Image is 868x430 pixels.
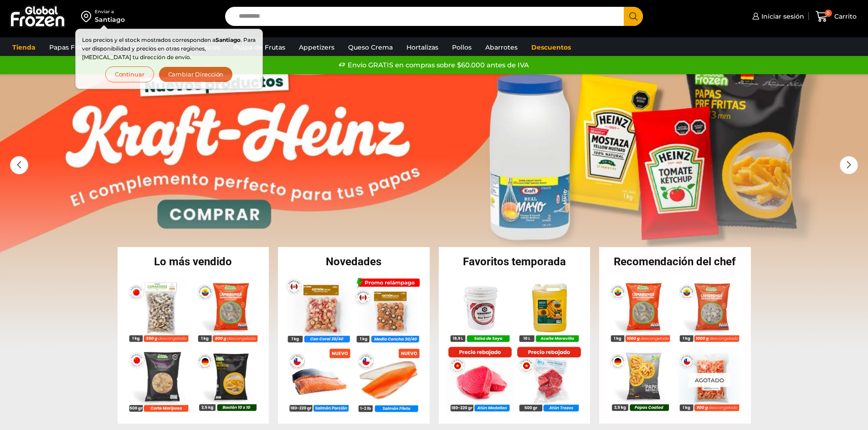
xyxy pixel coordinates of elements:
a: Tienda [8,39,40,56]
p: Los precios y el stock mostrados corresponden a . Para ver disponibilidad y precios en otras regi... [82,35,256,62]
a: Iniciar sesión [750,7,804,25]
div: Santiago [95,15,125,24]
img: address-field-icon.svg [81,9,95,24]
strong: Santiago [216,36,241,43]
a: Hortalizas [402,39,443,56]
a: Appetizers [294,39,339,56]
h2: Novedades [278,256,430,267]
span: Iniciar sesión [759,12,804,21]
button: Cambiar Dirección [159,66,233,82]
h2: Lo más vendido [118,256,269,267]
div: Enviar a [95,9,125,15]
button: Continuar [105,66,154,82]
a: Papas Fritas [45,39,93,56]
button: Search button [624,7,643,26]
a: Pollos [447,39,476,56]
span: Carrito [832,12,857,21]
span: 0 [825,10,832,17]
a: Abarrotes [481,39,522,56]
a: Queso Crema [344,39,397,56]
a: 0 Carrito [813,6,859,27]
p: Agotado [688,373,730,387]
a: Descuentos [527,39,575,56]
h2: Favoritos temporada [439,256,591,267]
h2: Recomendación del chef [599,256,751,267]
